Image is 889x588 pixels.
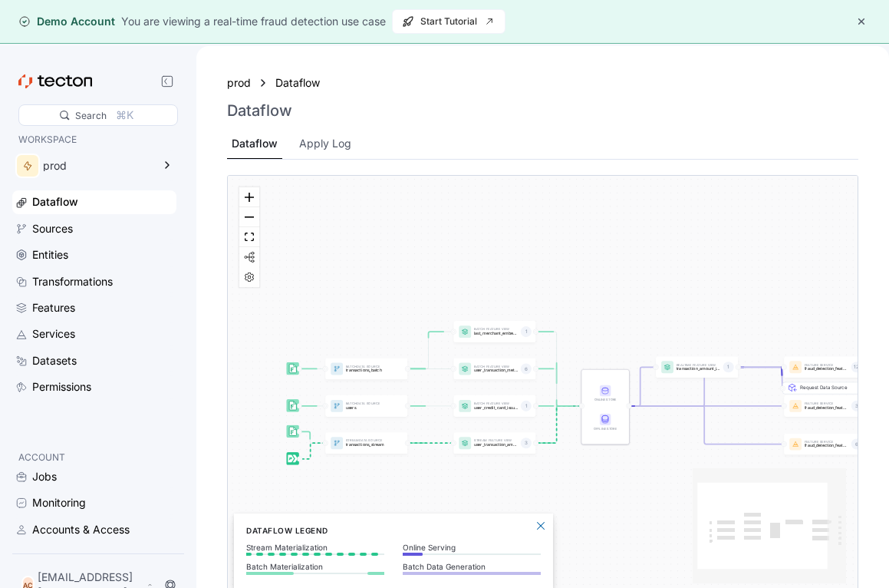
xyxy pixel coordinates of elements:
[346,443,390,448] p: transactions_stream
[12,190,176,213] a: Dataflow
[405,332,452,369] g: Edge from dataSource:transactions_batch to featureView:last_merchant_embedding
[275,74,329,91] a: Dataflow
[32,352,77,369] div: Datasets
[75,108,107,123] div: Search
[784,434,866,455] a: Feature Servicefraud_detection_feature_service6
[521,401,532,411] div: 1
[246,543,384,552] p: Stream Materialization
[32,468,57,485] div: Jobs
[325,433,407,454] a: StreamData Sourcetransactions_stream
[12,217,176,240] a: Sources
[723,362,734,373] div: 1
[805,444,849,448] p: fraud_detection_feature_service
[521,364,532,375] div: 6
[533,406,580,443] g: Edge from featureView:user_transaction_amount_totals to STORE
[592,426,619,431] div: Offline Store
[656,357,738,378] a: Realtime Feature Viewtransaction_amount_is_higher_than_average1
[346,365,390,368] p: Batch Data Source
[232,135,278,152] div: Dataflow
[592,398,619,403] div: Online Store
[32,378,91,395] div: Permissions
[296,432,324,444] g: Edge from dataSource:transactions_stream_batch_source to dataSource:transactions_stream
[453,321,535,342] a: Batch Feature Viewlast_merchant_embedding1
[784,395,866,417] a: Feature Servicefraud_detection_feature_service_streaming3
[792,361,877,373] div: Request Data Source
[12,375,176,398] a: Permissions
[299,135,351,152] div: Apply Log
[403,543,541,552] p: Online Serving
[474,368,519,373] p: user_transaction_metrics
[453,395,535,417] div: Batch Feature Viewuser_credit_card_issuer1
[402,10,496,33] span: Start Tutorial
[32,494,86,511] div: Monitoring
[239,207,259,227] button: zoom out
[532,517,550,535] button: Close Legend Panel
[239,187,259,207] button: zoom in
[453,433,535,454] a: Stream Feature Viewuser_transaction_amount_totals3
[521,326,532,337] div: 1
[403,562,541,571] p: Batch Data Generation
[474,440,519,443] p: Stream Feature View
[32,521,130,538] div: Accounts & Access
[12,322,176,345] a: Services
[474,402,519,405] p: Batch Feature View
[239,227,259,247] button: fit view
[474,365,519,368] p: Batch Feature View
[32,299,75,316] div: Features
[392,9,505,34] button: Start Tutorial
[346,368,390,373] p: transactions_batch
[453,358,535,380] a: Batch Feature Viewuser_transaction_metrics6
[12,518,176,541] a: Accounts & Access
[32,193,78,210] div: Dataflow
[43,160,152,171] div: prod
[346,402,390,405] p: Batch Data Source
[239,187,259,287] div: React Flow controls
[851,439,862,450] div: 6
[227,101,292,120] h3: Dataflow
[18,14,115,29] div: Demo Account
[784,357,866,378] a: Feature Servicefraud_detection_feature_service:v212
[227,74,251,91] a: prod
[32,246,68,263] div: Entities
[800,384,861,437] div: Request Data Source
[12,270,176,293] a: Transformations
[32,273,113,290] div: Transformations
[474,443,519,448] p: user_transaction_amount_totals
[246,524,541,537] h6: Dataflow Legend
[805,441,849,444] p: Feature Service
[474,405,519,410] p: user_credit_card_issuer
[18,104,178,126] div: Search⌘K
[592,385,619,402] div: Online Store
[12,243,176,266] a: Entities
[533,369,580,406] g: Edge from featureView:user_transaction_metrics to STORE
[12,491,176,514] a: Monitoring
[346,405,390,410] p: users
[782,368,782,389] g: Edge from REQ_featureService:fraud_detection_feature_service:v2 to featureService:fraud_detection...
[18,450,170,465] p: ACCOUNT
[12,349,176,372] a: Datasets
[521,438,532,449] div: 3
[677,364,721,367] p: Realtime Feature View
[346,440,390,443] p: Stream Data Source
[325,395,407,417] a: BatchData Sourceusers
[325,358,407,380] a: BatchData Sourcetransactions_batch
[121,13,386,30] div: You are viewing a real-time fraud detection use case
[32,325,75,342] div: Services
[626,368,782,407] g: Edge from STORE to featureService:fraud_detection_feature_service:v2
[474,331,519,335] p: last_merchant_embedding
[12,296,176,319] a: Features
[246,562,384,571] p: Batch Materialization
[12,465,176,488] a: Jobs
